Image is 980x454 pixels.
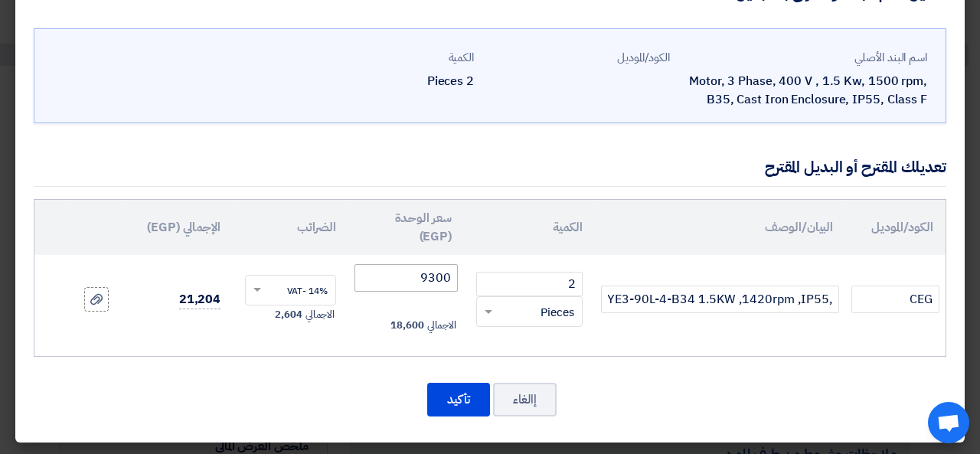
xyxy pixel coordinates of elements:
[245,275,336,305] ng-select: VAT
[464,200,595,255] th: الكمية
[493,383,557,416] button: إالغاء
[348,200,464,255] th: سعر الوحدة (EGP)
[765,155,946,178] div: تعديلك المقترح أو البديل المقترح
[682,72,927,109] div: Motor, 3 Phase, 400 V , 1.5 Kw, 1500 rpm, B35, Cast Iron Enclosure, IP55, Class F
[305,307,335,322] span: الاجمالي
[476,272,583,296] input: RFQ_STEP1.ITEMS.2.AMOUNT_TITLE
[290,72,474,90] div: 2 Pieces
[601,286,839,313] input: Add Item Description
[427,383,490,416] button: تأكيد
[290,49,474,67] div: الكمية
[851,286,939,313] input: الموديل
[541,304,574,322] span: Pieces
[486,49,670,67] div: الكود/الموديل
[233,200,348,255] th: الضرائب
[275,307,302,322] span: 2,604
[354,264,458,292] input: أدخل سعر الوحدة
[595,200,845,255] th: البيان/الوصف
[127,200,233,255] th: الإجمالي (EGP)
[682,49,927,67] div: اسم البند الأصلي
[179,290,220,309] span: 21,204
[845,200,946,255] th: الكود/الموديل
[928,402,969,443] div: Open chat
[427,318,456,333] span: الاجمالي
[390,318,423,333] span: 18,600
